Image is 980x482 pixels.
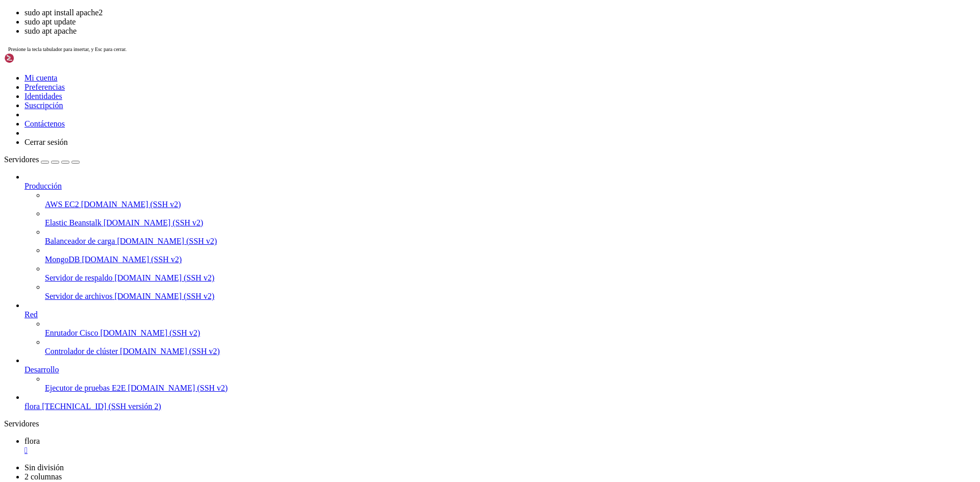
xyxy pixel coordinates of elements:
[4,73,847,82] x-row: Waiting for cache lock: Could not get lock /var/lib/dpkg/lock-frontend. It is held by process 846...
[4,82,847,91] x-row: Reading package lists... Done
[24,437,40,445] font: flora
[45,246,976,264] li: MongoDB [DOMAIN_NAME] (SSH v2)
[24,138,68,146] font: Cerrar sesión
[45,328,976,338] a: Enrutador Cisco [DOMAIN_NAME] (SSH v2)
[24,172,976,301] li: Producción
[45,273,112,282] font: Servidor de respaldo
[24,446,976,455] a: 
[24,17,76,26] font: sudo apt update
[128,384,228,392] font: [DOMAIN_NAME] (SSH v2)
[24,365,59,374] font: Desarrollo
[45,209,976,227] li: Elastic Beanstalk [DOMAIN_NAME] (SSH v2)
[4,30,847,39] x-row: Waiting for cache lock: Could not get lock /var/lib/dpkg/lock-frontend. It is held by process 846...
[45,292,112,300] font: Servidor de archivos
[45,347,976,356] a: Controlador de clúster [DOMAIN_NAME] (SSH v2)
[104,218,204,227] font: [DOMAIN_NAME] (SSH v2)
[24,83,65,91] a: Preferencias
[45,384,126,392] font: Ejecutor de pruebas E2E
[24,393,976,411] li: flora [TECHNICAL_ID] (SSH versión 2)
[4,53,63,63] img: Concha
[4,155,80,164] a: Servidores
[24,8,103,17] font: sudo apt install apache2
[24,73,57,82] a: Mi cuenta
[45,191,976,209] li: AWS EC2 [DOMAIN_NAME] (SSH v2)
[100,328,200,337] font: [DOMAIN_NAME] (SSH v2)
[4,13,847,21] x-row: Waiting for cache lock: Could not get lock /var/lib/dpkg/lock-frontend. It is held by process 846...
[4,108,847,117] x-row: apache2 is already the newest version (2.4.52-1ubuntu4.16).
[45,237,115,245] font: Balanceador de carga
[45,384,976,393] a: Ejecutor de pruebas E2E [DOMAIN_NAME] (SSH v2)
[24,472,62,481] font: 2 columnas
[81,200,181,209] font: [DOMAIN_NAME] (SSH v2)
[4,99,847,108] x-row: Reading state information... Done
[24,446,28,454] font: 
[24,301,976,356] li: Red
[45,218,102,227] font: Elastic Beanstalk
[114,273,214,282] font: [DOMAIN_NAME] (SSH v2)
[4,65,847,73] x-row: Waiting for cache lock: Could not get lock /var/lib/dpkg/lock-frontend. It is held by process 846...
[24,365,976,374] a: Desarrollo
[4,21,847,30] x-row: Waiting for cache lock: Could not get lock /var/lib/dpkg/lock-frontend. It is held by process 846...
[45,283,976,301] li: Servidor de archivos [DOMAIN_NAME] (SSH v2)
[24,310,976,319] a: Red
[4,134,847,143] x-row: ^C
[45,200,79,209] font: AWS EC2
[4,47,847,56] x-row: Waiting for cache lock: Could not get lock /var/lib/dpkg/lock-frontend. It is held by process 846...
[45,374,976,393] li: Ejecutor de pruebas E2E [DOMAIN_NAME] (SSH v2)
[4,4,82,12] span: Wladi@vmflorayfauna
[45,227,976,246] li: Balanceador de carga [DOMAIN_NAME] (SSH v2)
[24,310,38,319] font: Red
[4,143,847,151] x-row: : $ sudo apt
[45,338,976,356] li: Controlador de clúster [DOMAIN_NAME] (SSH v2)
[45,264,976,283] li: Servidor de respaldo [DOMAIN_NAME] (SSH v2)
[4,91,847,99] x-row: Building dependency tree... Done
[142,143,146,151] div: (32, 16)
[24,92,62,100] a: Identidades
[4,155,39,164] font: Servidores
[45,255,80,264] font: MongoDB
[24,119,65,128] a: Contáctenos
[42,402,161,411] font: [TECHNICAL_ID] (SSH versión 2)
[24,463,64,472] font: Sin división
[24,27,77,35] font: sudo apt apache
[24,402,40,411] font: flora
[45,200,976,209] a: AWS EC2 [DOMAIN_NAME] (SSH v2)
[45,328,98,337] font: Enrutador Cisco
[8,46,127,52] font: Presione la tecla tabulador para insertar, y Esc para cerrar.
[45,319,976,338] li: Enrutador Cisco [DOMAIN_NAME] (SSH v2)
[24,182,62,190] font: Producción
[86,4,90,12] span: ~
[82,255,182,264] font: [DOMAIN_NAME] (SSH v2)
[4,143,82,151] span: Wladi@vmflorayfauna
[45,237,976,246] a: Balanceador de carga [DOMAIN_NAME] (SSH v2)
[45,347,118,356] font: Controlador de clúster
[4,39,847,47] x-row: Waiting for cache lock: Could not get lock /var/lib/dpkg/lock-frontend. It is held by process 846...
[45,255,976,264] a: MongoDB [DOMAIN_NAME] (SSH v2)
[45,292,976,301] a: Servidor de archivos [DOMAIN_NAME] (SSH v2)
[4,4,847,13] x-row: : $ sudo apt install apache2
[24,402,976,411] a: flora [TECHNICAL_ID] (SSH versión 2)
[24,182,976,191] a: Producción
[24,437,976,455] a: flora
[4,56,847,65] x-row: Waiting for cache lock: Could not get lock /var/lib/dpkg/lock-frontend. It is held by process 846...
[45,218,976,227] a: Elastic Beanstalk [DOMAIN_NAME] (SSH v2)
[117,237,217,245] font: [DOMAIN_NAME] (SSH v2)
[24,101,63,110] a: Suscripción
[114,292,214,300] font: [DOMAIN_NAME] (SSH v2)
[45,273,976,283] a: Servidor de respaldo [DOMAIN_NAME] (SSH v2)
[4,419,39,428] font: Servidores
[86,143,90,151] span: ~
[24,356,976,393] li: Desarrollo
[120,347,220,356] font: [DOMAIN_NAME] (SSH v2)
